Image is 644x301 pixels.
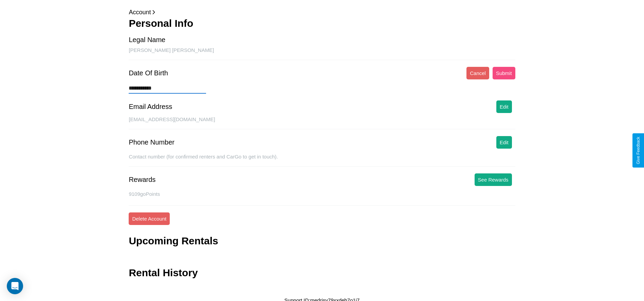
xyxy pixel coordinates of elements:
[496,100,512,113] button: Edit
[129,267,198,279] h3: Rental History
[129,18,515,29] h3: Personal Info
[636,137,641,164] div: Give Feedback
[129,154,515,167] div: Contact number (for confirmed renters and CarGo to get in touch).
[496,136,512,149] button: Edit
[129,189,515,199] p: 9109 goPoints
[493,67,515,79] button: Submit
[129,36,165,44] div: Legal Name
[129,138,174,146] div: Phone Number
[7,278,23,294] div: Open Intercom Messenger
[129,235,218,247] h3: Upcoming Rentals
[129,47,515,60] div: [PERSON_NAME] [PERSON_NAME]
[466,67,489,79] button: Cancel
[129,116,515,129] div: [EMAIL_ADDRESS][DOMAIN_NAME]
[129,176,155,184] div: Rewards
[129,212,170,225] button: Delete Account
[129,69,168,77] div: Date Of Birth
[475,173,512,186] button: See Rewards
[129,103,172,111] div: Email Address
[129,7,515,18] p: Account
